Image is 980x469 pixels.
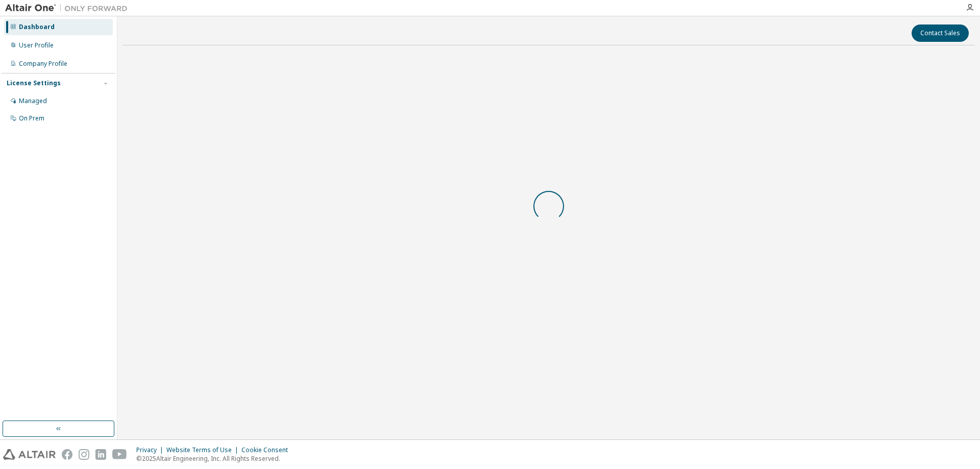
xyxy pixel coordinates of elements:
div: Privacy [136,446,166,454]
div: Cookie Consent [241,446,294,454]
img: linkedin.svg [95,449,106,460]
button: Contact Sales [912,24,969,42]
img: Altair One [5,3,133,13]
div: License Settings [7,79,61,87]
div: Dashboard [19,23,55,31]
div: Managed [19,97,47,105]
div: Company Profile [19,60,67,68]
p: © 2025 Altair Engineering, Inc. All Rights Reserved. [136,454,294,463]
img: altair_logo.svg [3,449,56,460]
img: facebook.svg [62,449,72,460]
div: User Profile [19,41,54,50]
img: instagram.svg [79,449,89,460]
div: On Prem [19,114,44,122]
img: youtube.svg [112,449,127,460]
div: Website Terms of Use [166,446,241,454]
